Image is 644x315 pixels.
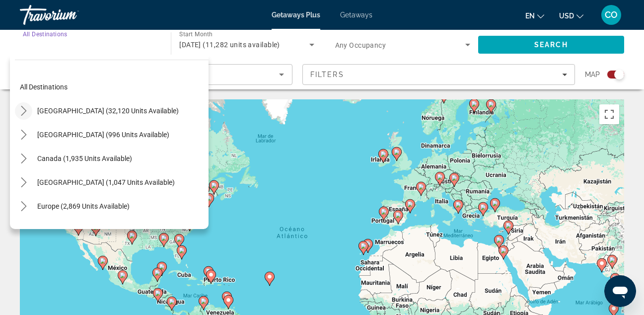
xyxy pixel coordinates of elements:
span: en [525,12,535,20]
button: Select destination: Australia (196 units available) [32,221,135,239]
a: Getaways [340,11,372,19]
span: Filters [310,71,344,79]
span: CO [605,10,618,20]
mat-select: Sort by [28,69,284,80]
span: [GEOGRAPHIC_DATA] (996 units available) [37,131,169,139]
span: All Destinations [23,30,67,37]
button: Search [478,36,624,54]
button: Activar o desactivar la vista de pantalla completa [599,104,619,124]
button: Toggle United States (32,120 units available) submenu [15,102,32,120]
button: Toggle Europe (2,869 units available) submenu [15,198,32,215]
span: Start Month [179,31,213,38]
a: Travorium [20,2,119,28]
span: Search [534,41,568,49]
button: Toggle Mexico (996 units available) submenu [15,126,32,144]
button: Select destination: United States (32,120 units available) [32,102,184,120]
button: Change language [525,8,544,23]
button: User Menu [598,4,624,25]
button: Select destination: Caribbean & Atlantic Islands (1,047 units available) [32,173,180,191]
span: [GEOGRAPHIC_DATA] (1,047 units available) [37,178,175,186]
button: Select destination: Mexico (996 units available) [32,126,174,144]
span: [DATE] (11,282 units available) [179,41,280,49]
span: Canada (1,935 units available) [37,155,132,162]
button: Change currency [559,8,583,23]
button: Filters [302,64,575,85]
span: Any Occupancy [335,41,386,49]
a: Getaways Plus [272,11,320,19]
button: Select destination: Canada (1,935 units available) [32,150,137,167]
span: USD [559,12,574,20]
div: Destination options [10,55,209,229]
span: All destinations [20,83,68,91]
button: Select destination: All destinations [15,78,209,96]
span: [GEOGRAPHIC_DATA] (32,120 units available) [37,107,179,115]
button: Toggle Australia (196 units available) submenu [15,222,32,239]
button: Toggle Canada (1,935 units available) submenu [15,150,32,167]
button: Select destination: Europe (2,869 units available) [32,197,135,215]
button: Toggle Caribbean & Atlantic Islands (1,047 units available) submenu [15,174,32,191]
input: Select destination [23,39,158,51]
iframe: Botón para iniciar la ventana de mensajería [604,275,636,307]
span: Map [585,68,600,81]
span: Europe (2,869 units available) [37,202,130,210]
